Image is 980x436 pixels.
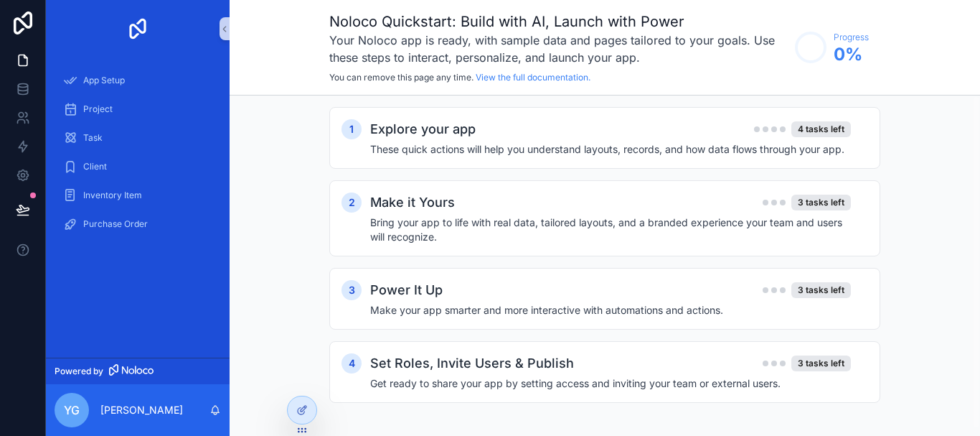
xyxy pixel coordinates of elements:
[46,358,230,384] a: Powered by
[64,402,80,419] span: yg
[329,32,788,66] h3: Your Noloco app is ready, with sample data and pages tailored to your goals. Use these steps to i...
[55,96,221,122] a: Project
[370,215,851,244] h4: Bring your app to life with real data, tailored layouts, and a branded experience your team and u...
[791,121,851,137] div: 4 tasks left
[476,72,590,83] a: View the full documentation.
[834,43,869,66] span: 0 %
[55,366,103,377] span: Powered by
[341,353,362,374] div: 4
[83,132,103,144] span: Task
[55,154,221,180] a: Client
[370,142,851,157] h4: These quick actions will help you understand layouts, records, and how data flows through your app.
[791,282,851,298] div: 3 tasks left
[230,96,980,436] div: scrollable content
[329,72,473,83] span: You can remove this page any time.
[341,280,362,300] div: 3
[370,280,443,300] h2: Power It Up
[55,182,221,208] a: Inventory Item
[55,68,221,93] a: App Setup
[791,356,851,371] div: 3 tasks left
[329,11,788,32] h1: Noloco Quickstart: Build with AI, Launch with Power
[341,193,362,213] div: 2
[126,17,149,40] img: App logo
[83,161,107,172] span: Client
[55,211,221,237] a: Purchase Order
[83,190,142,201] span: Inventory Item
[370,119,476,139] h2: Explore your app
[370,376,851,391] h4: Get ready to share your app by setting access and inviting your team or external users.
[341,119,362,139] div: 1
[791,195,851,210] div: 3 tasks left
[83,218,148,230] span: Purchase Order
[46,57,230,256] div: scrollable content
[100,403,183,417] p: [PERSON_NAME]
[834,32,869,43] span: Progress
[370,353,574,374] h2: Set Roles, Invite Users & Publish
[83,75,125,86] span: App Setup
[83,103,113,115] span: Project
[370,303,851,317] h4: Make your app smarter and more interactive with automations and actions.
[370,193,455,213] h2: Make it Yours
[55,125,221,151] a: Task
